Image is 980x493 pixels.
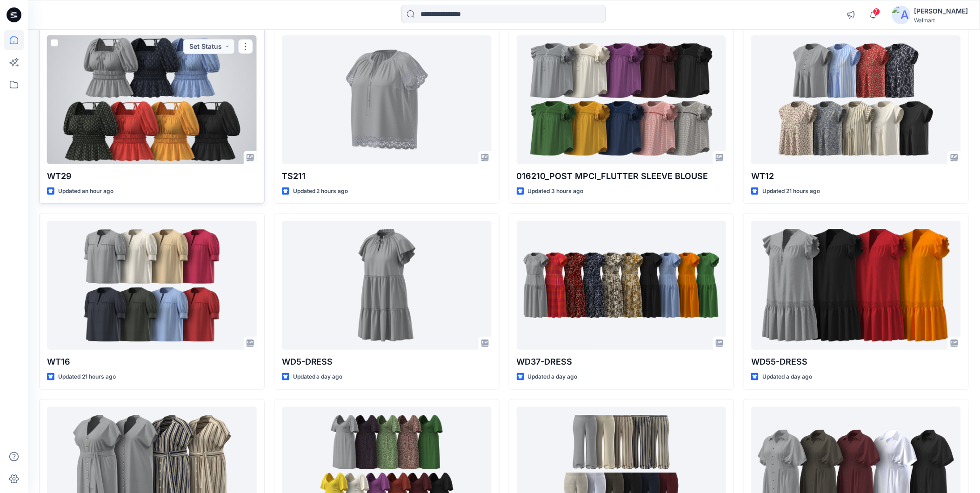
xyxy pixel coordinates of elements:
a: WT16 [47,221,257,350]
p: Updated 21 hours ago [762,187,820,196]
a: WD37-DRESS [517,221,727,350]
img: avatar [892,6,911,24]
p: Updated a day ago [762,372,812,382]
p: 016210_POST MPCI_FLUTTER SLEEVE BLOUSE [517,170,727,183]
a: TS211 [282,35,492,164]
a: WT29 [47,35,257,164]
p: TS211 [282,170,492,183]
p: WT29 [47,170,257,183]
p: WD37-DRESS [517,355,727,368]
p: Updated a day ago [528,372,578,382]
p: Updated an hour ago [58,187,113,196]
div: Walmart [914,17,968,24]
p: Updated 2 hours ago [293,187,348,196]
a: WD55-DRESS [751,221,961,350]
p: Updated 21 hours ago [58,372,116,382]
p: WT16 [47,355,257,368]
span: 7 [873,8,880,15]
p: WD55-DRESS [751,355,961,368]
a: WT12 [751,35,961,164]
a: 016210_POST MPCI_FLUTTER SLEEVE BLOUSE [517,35,727,164]
p: Updated 3 hours ago [528,187,584,196]
p: WD5-DRESS [282,355,492,368]
a: WD5-DRESS [282,221,492,350]
p: Updated a day ago [293,372,343,382]
div: [PERSON_NAME] [914,6,968,17]
p: WT12 [751,170,961,183]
